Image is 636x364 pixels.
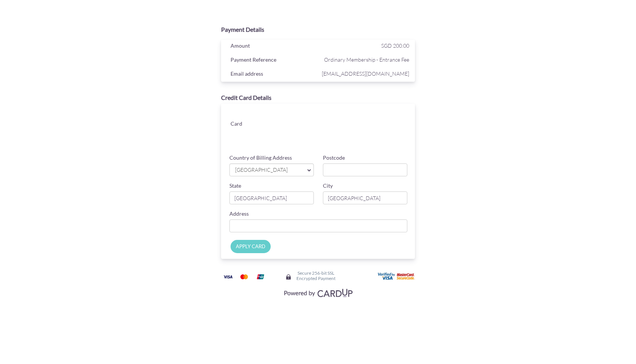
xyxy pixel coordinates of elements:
img: Visa, Mastercard [280,286,356,300]
img: Secure lock [285,274,291,280]
label: City [323,182,333,190]
a: [GEOGRAPHIC_DATA] [229,163,314,176]
div: Email address [225,69,320,80]
label: Address [229,210,249,218]
span: [GEOGRAPHIC_DATA] [234,166,301,174]
label: Postcode [323,154,345,162]
img: User card [378,272,416,281]
label: State [229,182,241,190]
div: Amount [225,41,320,52]
iframe: Secure card number input frame [278,111,408,125]
input: APPLY CARD [231,240,271,253]
div: Payment Reference [225,55,320,66]
div: Payment Details [221,25,415,34]
span: [EMAIL_ADDRESS][DOMAIN_NAME] [320,69,409,78]
h6: Secure 256-bit SSL Encrypted Payment [296,271,335,280]
label: Country of Billing Address [229,154,292,162]
img: Visa [220,272,235,282]
div: Card [225,119,272,130]
iframe: Secure card expiration date input frame [278,128,343,142]
img: Union Pay [253,272,268,282]
span: SGD 200.00 [381,42,409,49]
img: Mastercard [237,272,252,282]
div: Credit Card Details [221,93,415,102]
span: Ordinary Membership - Entrance Fee [320,55,409,64]
iframe: Secure card security code input frame [343,128,408,142]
